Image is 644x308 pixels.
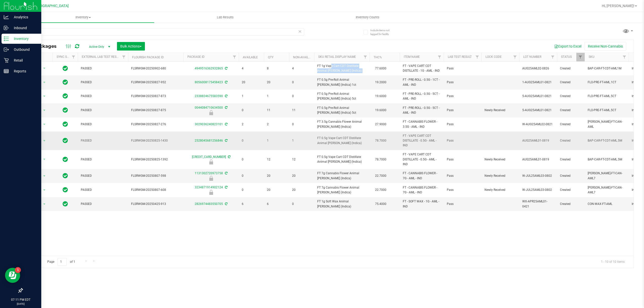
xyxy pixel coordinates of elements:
span: FT - SOFT WAX - 1G - AML - IND [403,199,441,209]
span: FT 1g Vape Cart CDT Distillate Animal [PERSON_NAME] (Indica) [317,64,367,73]
span: FT - CANNABIS FLOWER - 3.5G - AML - IND [403,119,441,129]
span: CON-WAX-FT-AML [588,202,626,206]
a: 2338824675583590 [195,94,223,98]
a: Lab Test Result [448,55,472,59]
span: 0 [292,94,311,99]
a: 2826974483550705 [195,202,223,206]
span: In Sync [63,121,68,128]
span: 0 [242,188,261,192]
span: PASSED [81,122,125,127]
span: Sync from Compliance System [224,171,227,175]
span: Created [560,80,582,85]
span: FLSRWGM-20250827-276 [131,122,180,127]
a: Sku Retail Display Name [318,55,356,59]
span: Bulk Actions [120,44,142,48]
a: Flourish Package ID [132,56,164,59]
span: 8 [267,66,286,71]
span: FLSRWGM-20250827-952 [131,80,180,85]
a: 2528045681256846 [195,139,223,142]
span: 11 [292,108,311,113]
iframe: Resource center unread badge [15,267,21,273]
span: W-JUL25AML03-0802 [522,173,554,178]
span: Sync from Compliance System [224,106,227,109]
span: FT - VAPE CART CDT DISTILLATE - 0.5G - AML - IND [403,134,441,148]
span: 12 [267,157,286,162]
span: select [41,137,48,144]
span: AUG25AML01-0819 [522,138,554,143]
span: FT - PRE-ROLL - 0.5G - 1CT - AML - IND [403,77,441,87]
span: Sync from Compliance System [224,202,227,206]
span: 27.9000 [373,121,389,128]
a: 8056008175458423 [195,80,223,84]
span: FLSRWGM-20250825-1392 [131,157,180,162]
span: 6 [267,202,286,206]
span: AUG25AML02-0826 [522,66,554,71]
span: Pass [447,188,478,192]
a: Filter [435,53,444,61]
span: 5-AUG25AML01-0821 [522,108,554,113]
span: FLSRWGM-20250827-875 [131,108,180,113]
span: In Sync [63,186,68,193]
span: Inventory Counts [349,15,386,20]
span: 22.7000 [373,186,389,194]
inline-svg: Inventory [4,36,9,41]
span: Pass [447,202,478,206]
span: Hi, [PERSON_NAME]! [602,4,634,8]
span: Created [560,138,582,143]
span: W-JUL25AML03-0802 [522,188,554,192]
span: select [41,107,48,114]
span: FT - CANNABIS FLOWER - 7G - AML - IND [403,171,441,181]
a: External Lab Test Result [82,55,121,59]
span: select [41,79,48,86]
span: select [41,65,48,72]
span: select [41,93,48,100]
span: FLSRWGM-20250807-598 [131,173,180,178]
span: In Sync [63,156,68,163]
a: Status [561,55,572,59]
span: 6 [242,202,261,206]
span: 19.6000 [373,107,389,114]
a: Filter [69,53,78,61]
button: Export to Excel [551,42,585,51]
span: Sync from Compliance System [224,94,227,98]
span: 20 [267,188,286,192]
p: Outbound [9,47,39,53]
span: FT - CANNABIS FLOWER - 7G - AML - IND [403,185,441,195]
inline-svg: Inbound [4,25,9,30]
p: 07:11 PM EDT [2,297,39,302]
a: Non-Available [293,56,315,59]
span: Created [560,188,582,192]
span: select [41,156,48,163]
button: Bulk Actions [117,42,145,51]
span: 0 [242,173,261,178]
a: Package ID [187,55,205,59]
span: 1 [242,94,261,99]
span: Page of 1 [43,258,79,266]
span: 20 [292,188,311,192]
span: All Packages [26,43,62,49]
span: FLSRWGM-20250807-608 [131,188,180,192]
span: FT 0.5g Vape Cart CDT Distillate Animal [PERSON_NAME] (Indica) [317,155,367,164]
span: 0 [242,157,261,162]
span: BAP-CAR-FT-CDT-AML.5M [588,138,626,143]
span: FLO-PRE-FT-AML.1CT [588,80,626,85]
span: 4 [292,66,311,71]
span: Newly Received [485,108,516,113]
input: 1 [58,258,67,266]
span: PASSED [81,173,125,178]
span: In Sync [63,93,68,100]
div: Newly Received [183,176,239,181]
span: 75.4000 [373,200,389,208]
span: 11 [267,108,286,113]
span: In Sync [63,65,68,72]
a: [CREDIT_CARD_NUMBER] [192,155,226,159]
a: Filter [120,53,128,61]
span: Lab Results [210,15,240,20]
span: In Sync [63,79,68,86]
span: FT - PRE-ROLL - 0.5G - 5CT - AML - IND [403,106,441,115]
a: Inventory Counts [296,12,438,23]
span: 1-AUG25AML01-0821 [522,80,554,85]
span: 1 [292,138,311,143]
span: FT 0.5g Vape Cart CDT Distillate Animal [PERSON_NAME] (Indica) [317,136,367,145]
